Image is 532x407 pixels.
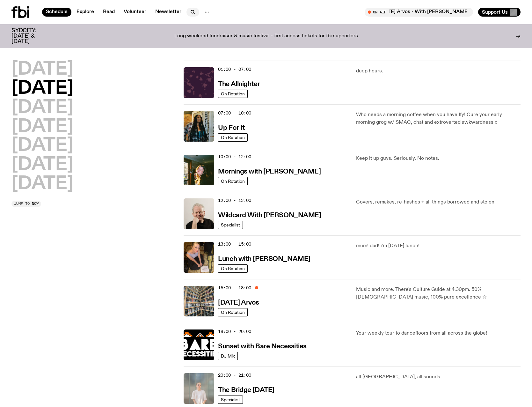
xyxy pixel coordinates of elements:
[73,8,98,17] a: Explore
[218,221,243,229] a: Specialist
[218,372,251,378] span: 20:00 - 21:00
[218,285,251,291] span: 15:00 - 18:00
[218,80,260,88] a: The Allnighter
[218,298,259,306] a: [DATE] Arvos
[218,154,251,160] span: 10:00 - 12:00
[11,156,73,174] button: [DATE]
[218,264,248,273] a: On Rotation
[184,155,214,185] img: Freya smiles coyly as she poses for the image.
[218,256,310,263] h3: Lunch with [PERSON_NAME]
[218,125,244,131] h3: Up For It
[221,310,245,314] span: On Rotation
[218,386,274,394] a: The Bridge [DATE]
[11,201,41,207] button: Jump to now
[221,222,240,227] span: Specialist
[478,8,521,17] button: Support Us
[184,198,214,229] img: Stuart is smiling charmingly, wearing a black t-shirt against a stark white background.
[218,255,310,263] a: Lunch with [PERSON_NAME]
[120,8,150,17] a: Volunteer
[174,33,358,39] p: Long weekend fundraiser & music festival - first access tickets for fbi supporters
[218,396,243,404] a: Specialist
[218,352,238,360] a: DJ Mix
[218,167,321,175] a: Mornings with [PERSON_NAME]
[356,242,521,250] p: mum! dad! i'm [DATE] lunch!
[218,329,251,335] span: 18:00 - 20:00
[218,110,251,116] span: 07:00 - 10:00
[218,66,251,72] span: 01:00 - 07:00
[218,308,248,316] a: On Rotation
[218,133,248,142] a: On Rotation
[221,135,245,140] span: On Rotation
[218,90,248,98] a: On Rotation
[11,99,73,117] button: [DATE]
[99,8,119,17] a: Read
[11,137,73,155] button: [DATE]
[221,179,245,183] span: On Rotation
[184,111,214,142] img: Ify - a Brown Skin girl with black braided twists, looking up to the side with her tongue stickin...
[218,177,248,185] a: On Rotation
[218,212,321,219] h3: Wildcard With [PERSON_NAME]
[11,175,73,193] button: [DATE]
[356,67,521,75] p: deep hours.
[11,80,73,98] button: [DATE]
[218,211,321,219] a: Wildcard With [PERSON_NAME]
[42,8,71,17] a: Schedule
[11,28,52,44] h3: SYDCITY: [DATE] & [DATE]
[218,197,251,204] span: 12:00 - 13:00
[184,242,214,273] img: SLC lunch cover
[356,373,521,381] p: all [GEOGRAPHIC_DATA], all sounds
[184,329,214,360] img: Bare Necessities
[184,373,214,404] img: Mara stands in front of a frosted glass wall wearing a cream coloured t-shirt and black glasses. ...
[356,286,521,301] p: Music and more. There's Culture Guide at 4:30pm. 50% [DEMOGRAPHIC_DATA] music, 100% pure excellen...
[221,91,245,96] span: On Rotation
[218,123,244,131] a: Up For It
[11,61,73,78] button: [DATE]
[365,8,473,17] button: On Air[DATE] Arvos - With [PERSON_NAME]
[11,118,73,136] button: [DATE]
[151,8,185,17] a: Newsletter
[482,9,508,15] span: Support Us
[356,198,521,206] p: Covers, remakes, re-hashes + all things borrowed and stolen.
[218,241,251,247] span: 13:00 - 15:00
[218,168,321,175] h3: Mornings with [PERSON_NAME]
[218,300,259,306] h3: [DATE] Arvos
[218,343,307,350] h3: Sunset with Bare Necessities
[218,387,274,394] h3: The Bridge [DATE]
[184,286,214,316] img: A corner shot of the fbi music library
[221,397,240,402] span: Specialist
[218,342,307,350] a: Sunset with Bare Necessities
[218,81,260,88] h3: The Allnighter
[221,353,235,358] span: DJ Mix
[356,155,521,162] p: Keep it up guys. Seriously. No notes.
[14,202,39,205] span: Jump to now
[221,266,245,271] span: On Rotation
[356,111,521,126] p: Who needs a morning coffee when you have Ify! Cure your early morning grog w/ SMAC, chat and extr...
[356,329,521,337] p: Your weekly tour to dancefloors from all across the globe!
